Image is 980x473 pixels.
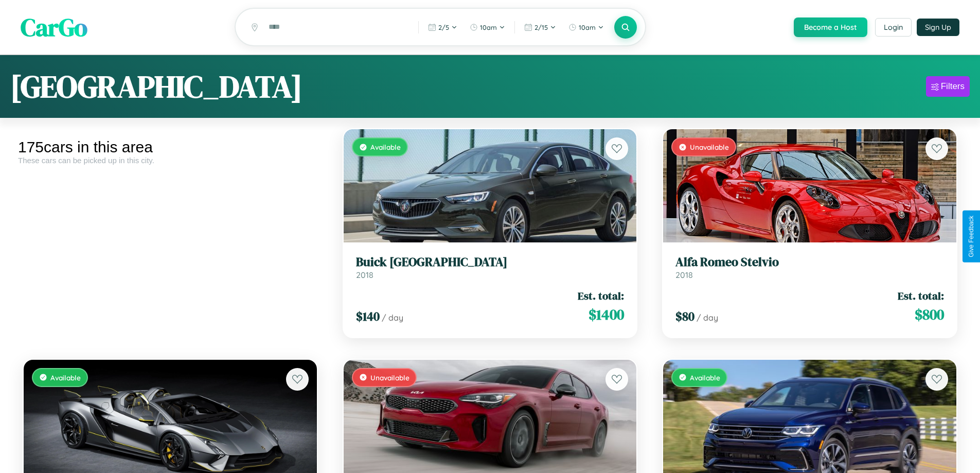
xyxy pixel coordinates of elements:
span: Available [690,373,720,382]
button: Filters [926,76,970,97]
a: Alfa Romeo Stelvio2018 [675,255,944,280]
span: 10am [480,23,497,31]
div: Filters [941,81,965,92]
h3: Buick [GEOGRAPHIC_DATA] [356,255,625,270]
button: Login [875,18,912,37]
span: Unavailable [370,373,409,382]
span: $ 80 [675,308,694,325]
span: Available [50,373,81,382]
span: Est. total: [898,288,944,303]
button: Sign Up [917,19,959,36]
button: Become a Host [794,17,867,37]
span: $ 800 [915,304,944,325]
div: Give Feedback [968,216,975,257]
button: 2/15 [519,19,561,36]
h3: Alfa Romeo Stelvio [675,255,944,270]
span: 2018 [356,270,373,280]
h1: [GEOGRAPHIC_DATA] [10,65,302,108]
span: Est. total: [578,288,624,303]
div: These cars can be picked up in this city. [18,156,323,165]
div: 175 cars in this area [18,138,323,156]
button: 10am [563,19,609,36]
span: Available [370,143,401,151]
a: Buick [GEOGRAPHIC_DATA]2018 [356,255,625,280]
span: / day [382,312,403,323]
span: CarGo [21,10,87,44]
span: 2 / 15 [534,23,548,31]
span: Unavailable [690,143,729,151]
span: 10am [579,23,596,31]
span: / day [697,312,718,323]
span: 2018 [675,270,693,280]
span: 2 / 5 [438,23,449,31]
button: 10am [465,19,510,36]
button: 2/5 [423,19,462,36]
span: $ 140 [356,308,380,325]
span: $ 1400 [589,304,624,325]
